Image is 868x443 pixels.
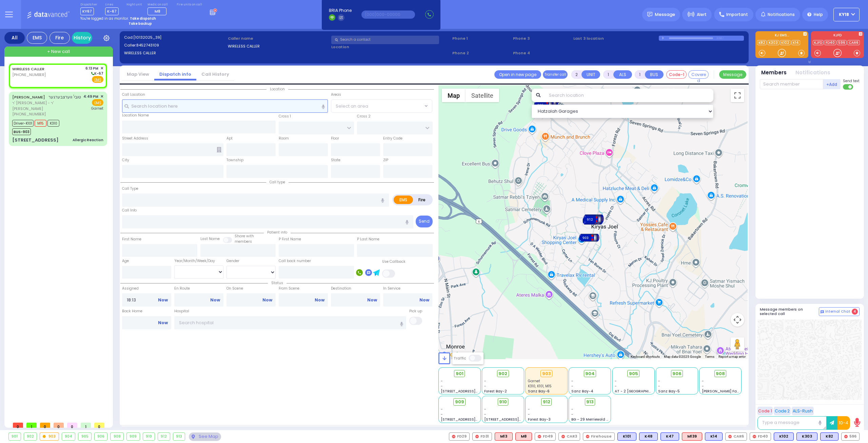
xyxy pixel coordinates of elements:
span: - [528,412,530,417]
div: All [4,32,25,44]
span: 908 [716,370,725,377]
div: ALS KJ [682,432,702,441]
img: comment-alt.png [821,310,824,314]
div: 596 [841,432,860,441]
span: Garnet [528,379,540,384]
button: Toggle fullscreen view [731,89,744,102]
span: ר' [PERSON_NAME] - ר' [PERSON_NAME] [12,100,81,111]
img: Logo [27,10,72,19]
span: - [615,379,617,384]
div: FD29 [449,432,470,441]
span: Select an area [336,103,368,110]
span: 909 [455,399,464,405]
a: Open this area in Google Maps (opens a new window) [440,350,462,359]
div: K82 [820,432,839,441]
label: Fire [413,196,432,204]
span: - [441,407,443,412]
button: Code 1 [757,407,773,415]
span: You're logged in as monitor. [80,16,129,21]
span: - [571,412,573,417]
label: Back Home [122,309,171,314]
h5: Message members on selected call [760,307,819,316]
span: - [615,384,617,389]
span: ✕ [100,66,103,71]
span: - [702,384,704,389]
div: BLS [639,432,658,441]
a: [PERSON_NAME] [12,94,45,100]
span: 0 [94,423,104,428]
label: Traffic [454,356,466,361]
span: BUS-903 [12,128,31,135]
label: Hospital [174,309,189,314]
span: - [441,412,443,417]
label: KJ EMS... [755,34,808,38]
span: 1 [26,423,37,428]
span: - [484,384,486,389]
span: [PHONE_NUMBER] [12,72,46,77]
span: 0 [13,423,23,428]
span: 902 [498,370,507,377]
div: 909 [127,433,140,440]
span: - [528,407,530,412]
span: EMS [92,99,103,106]
div: K48 [639,432,658,441]
label: Call Type [122,186,138,191]
label: Lines [105,3,119,7]
span: Sanz Bay-6 [528,389,550,394]
label: On Scene [226,286,276,291]
label: Call back number [279,258,311,264]
a: 596 [837,40,847,45]
div: BLS [705,432,723,441]
span: [STREET_ADDRESS][PERSON_NAME] [441,389,505,394]
label: Cad: [124,35,225,40]
img: message.svg [647,12,652,17]
img: red-radio-icon.svg [452,435,455,438]
span: Status [268,280,287,285]
div: 906 [95,433,107,440]
div: 912 [158,433,170,440]
button: Map camera controls [731,313,744,327]
span: 913 [586,399,594,405]
div: BLS [820,432,839,441]
div: 905 [78,433,91,440]
input: Search hospital [174,316,407,329]
span: Notifications [768,12,795,18]
span: Driver-K101 [12,120,34,127]
label: En Route [174,286,223,291]
span: K310, K101, M15 [528,384,552,389]
img: red-radio-icon.svg [753,435,756,438]
span: + New call [47,48,70,55]
a: Dispatch info [154,71,196,77]
button: Internal Chat 4 [819,307,860,316]
span: [PERSON_NAME] Farm [702,389,742,394]
span: 0 [40,423,50,428]
div: K101 [617,432,636,441]
button: Message [719,70,746,79]
span: 8452743109 [136,42,159,48]
button: 10-4 [837,416,850,430]
div: Firehouse [583,432,615,441]
span: M8 [155,8,160,14]
div: 913 [173,433,185,440]
strong: Take dispatch [130,16,156,21]
gmp-advanced-marker: 903 [584,233,594,243]
label: Cross 1 [279,114,291,119]
div: EMS [27,32,47,44]
div: K47 [660,432,679,441]
a: Now [158,297,168,303]
span: 4:49 PM [83,94,98,99]
button: Covered [688,70,709,79]
span: Forest Bay-2 [484,389,507,394]
span: - [484,412,486,417]
a: K82 [757,40,767,45]
div: 901 [9,433,21,440]
span: [STREET_ADDRESS][PERSON_NAME] [484,417,548,422]
u: EMS [94,77,101,82]
label: KJFD [811,34,864,38]
label: EMS [394,196,413,204]
div: K14 [705,432,723,441]
span: BRIA Phone [329,7,352,14]
a: FD40 [824,40,836,45]
a: Now [419,297,429,303]
button: +Add [823,79,841,89]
